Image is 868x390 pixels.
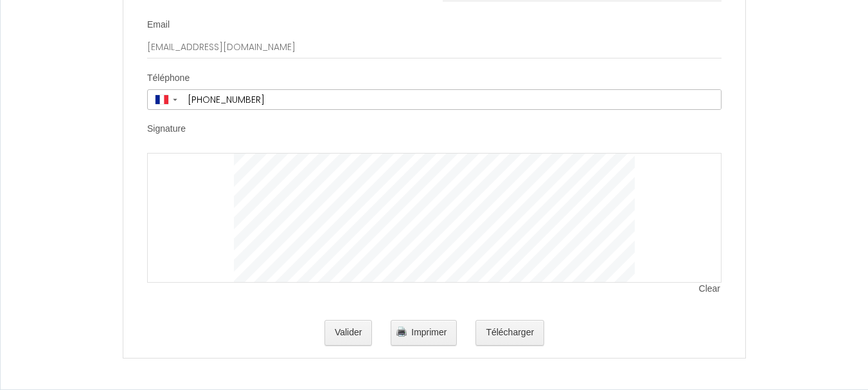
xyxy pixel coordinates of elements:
span: Clear [699,283,722,296]
label: Email [147,19,170,31]
button: Télécharger [475,320,544,346]
label: Signature [147,123,186,136]
button: Imprimer [391,320,457,346]
label: Téléphone [147,72,190,85]
input: +33 6 12 34 56 78 [183,90,721,109]
span: Imprimer [411,327,447,337]
span: ▼ [172,97,179,102]
img: printer.png [396,326,407,337]
button: Valider [324,320,373,346]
